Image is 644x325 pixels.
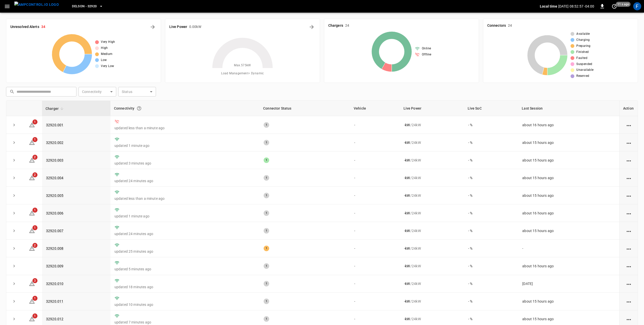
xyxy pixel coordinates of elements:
[464,101,518,116] th: Live SoC
[221,71,264,76] span: Load Management = Dynamic
[46,106,65,112] span: Charger
[464,204,518,222] td: - %
[114,125,256,131] p: updated less than a minute ago
[464,187,518,204] td: - %
[29,229,35,233] a: 1
[576,38,590,43] span: Charging
[350,222,400,240] td: -
[10,156,18,164] button: expand row
[29,176,35,180] a: 2
[29,122,35,126] a: 1
[576,56,587,61] span: Faulted
[518,222,619,240] td: about 15 hours ago
[626,246,632,251] div: action cell options
[619,101,638,116] th: Action
[32,137,37,142] span: 1
[32,278,37,283] span: 3
[46,176,63,180] a: 32920.004
[101,64,114,69] span: Very Low
[464,293,518,310] td: - %
[264,246,269,251] div: 1
[518,151,619,169] td: about 15 hours ago
[464,275,518,293] td: - %
[114,231,256,236] p: updated 24 minutes ago
[350,101,400,116] th: Vehicle
[404,281,410,286] p: - kW
[32,172,37,177] span: 2
[576,68,593,73] span: Unavailable
[626,175,632,180] div: action cell options
[350,116,400,134] td: -
[404,211,460,216] div: / 24 kW
[46,211,63,215] a: 32920.006
[46,123,63,127] a: 32920.001
[10,139,18,146] button: expand row
[576,44,591,49] span: Preparing
[114,249,256,254] p: updated 25 minutes ago
[46,282,63,286] a: 32920.010
[114,143,256,148] p: updated 1 minute ago
[264,263,269,269] div: 1
[508,23,512,28] h6: 24
[626,140,632,145] div: action cell options
[29,140,35,144] a: 1
[264,157,269,163] div: 1
[626,228,632,233] div: action cell options
[29,211,35,215] a: 1
[10,209,18,217] button: expand row
[10,280,18,287] button: expand row
[264,210,269,216] div: 1
[114,178,256,183] p: updated 24 minutes ago
[264,281,269,286] div: 1
[32,119,37,124] span: 1
[518,204,619,222] td: about 16 hours ago
[114,214,256,219] p: updated 1 minute ago
[46,246,63,250] a: 32920.008
[264,316,269,322] div: 1
[610,2,618,10] button: set refresh interval
[114,104,256,113] div: Connectivity
[264,299,269,304] div: 1
[518,116,619,134] td: about 16 hours ago
[32,155,37,160] span: 2
[10,121,18,129] button: expand row
[350,187,400,204] td: -
[464,116,518,134] td: - %
[404,158,460,163] div: / 24 kW
[149,23,157,31] button: All Alerts
[518,293,619,310] td: about 15 hours ago
[46,193,63,198] a: 32920.005
[404,316,460,321] div: / 24 kW
[46,158,63,162] a: 32920.003
[114,267,256,272] p: updated 5 minutes ago
[626,158,632,163] div: action cell options
[518,169,619,187] td: about 15 hours ago
[264,140,269,145] div: 1
[260,101,350,116] th: Connector Status
[41,24,45,30] h6: 34
[464,240,518,257] td: - %
[404,193,410,198] p: - kW
[46,299,63,303] a: 32920.011
[101,46,108,51] span: High
[576,74,589,79] span: Reserved
[422,52,431,57] span: Offline
[46,264,63,268] a: 32920.009
[264,122,269,128] div: 1
[518,257,619,275] td: about 16 hours ago
[626,264,632,269] div: action cell options
[540,4,557,9] p: Local time
[101,58,107,63] span: Low
[46,229,63,233] a: 32920.007
[234,63,251,68] span: Max. 575 kW
[14,2,59,8] img: ampcontrol.io logo
[46,317,63,321] a: 32920.012
[404,211,410,216] p: - kW
[487,23,506,28] h6: Connectors
[32,296,37,301] span: 1
[32,313,37,318] span: 1
[626,299,632,304] div: action cell options
[114,320,256,325] p: updated 7 minutes ago
[518,101,619,116] th: Last Session
[32,208,37,213] span: 1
